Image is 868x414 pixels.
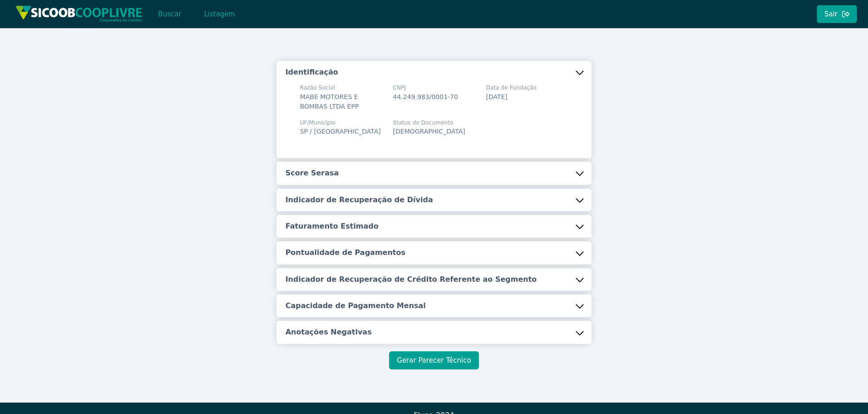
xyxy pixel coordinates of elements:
button: Indicador de Recuperação de Dívida [276,189,592,211]
h5: Indicador de Recuperação de Crédito Referente ao Segmento [286,274,537,284]
span: Razão Social [300,84,382,92]
button: Indicador de Recuperação de Crédito Referente ao Segmento [276,268,592,291]
button: Buscar [150,5,189,23]
button: Identificação [276,61,592,84]
span: MABE MOTORES E BOMBAS LTDA EPP [300,93,359,110]
h5: Faturamento Estimado [286,221,379,231]
button: Sair [817,5,857,23]
h5: Capacidade de Pagamento Mensal [286,301,426,311]
span: UF/Município [300,119,381,127]
button: Pontualidade de Pagamentos [276,241,592,264]
h5: Score Serasa [286,168,339,178]
button: Score Serasa [276,162,592,185]
h5: Identificação [286,67,338,77]
img: img/sicoob_cooplivre.png [15,5,143,22]
h5: Pontualidade de Pagamentos [286,248,405,258]
button: Listagem [196,5,243,23]
span: SP / [GEOGRAPHIC_DATA] [300,128,381,135]
span: CNPJ [393,84,458,92]
h5: Anotações Negativas [286,327,372,337]
button: Faturamento Estimado [276,215,592,238]
span: 44.249.983/0001-70 [393,93,458,100]
span: [DATE] [486,93,507,100]
button: Gerar Parecer Técnico [389,351,478,369]
span: Data de Fundação [486,84,536,92]
button: Anotações Negativas [276,321,592,344]
span: Status do Documento [393,119,465,127]
button: Capacidade de Pagamento Mensal [276,294,592,317]
h5: Indicador de Recuperação de Dívida [286,195,433,205]
span: [DEMOGRAPHIC_DATA] [393,128,465,135]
